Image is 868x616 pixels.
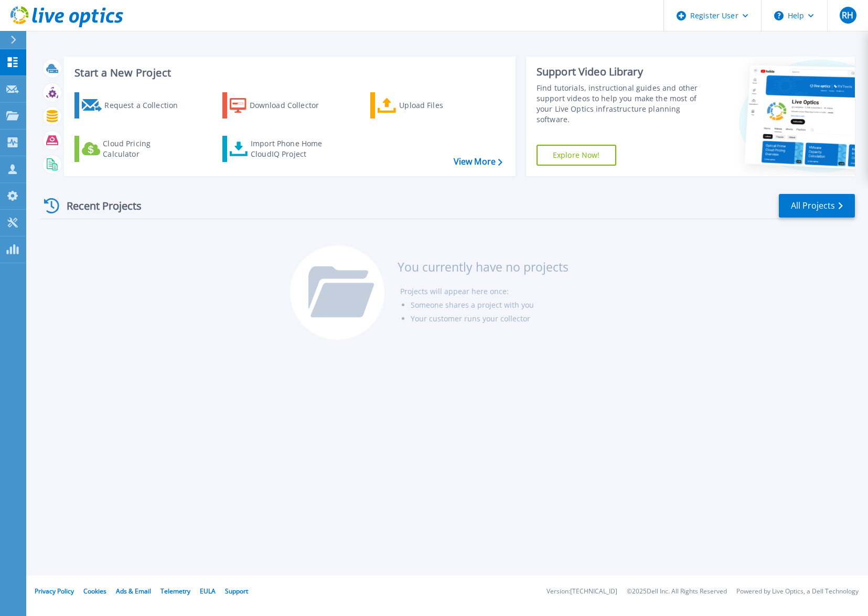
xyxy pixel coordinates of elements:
[627,588,727,595] li: © 2025 Dell Inc. All Rights Reserved
[454,157,502,167] a: View More
[74,92,191,118] a: Request a Collection
[399,95,483,116] div: Upload Files
[546,588,617,595] li: Version: [TECHNICAL_ID]
[537,83,703,125] div: Find tutorials, instructional guides and other support videos to help you make the most of your L...
[370,92,487,118] a: Upload Files
[222,92,339,118] a: Download Collector
[35,587,74,596] a: Privacy Policy
[104,95,188,116] div: Request a Collection
[842,11,853,19] span: RH
[411,298,569,312] li: Someone shares a project with you
[251,138,333,159] div: Import Phone Home CloudIQ Project
[40,193,156,219] div: Recent Projects
[537,65,703,79] div: Support Video Library
[537,145,616,166] a: Explore Now!
[400,285,569,298] li: Projects will appear here once:
[779,194,855,218] a: All Projects
[103,138,187,159] div: Cloud Pricing Calculator
[736,588,859,595] li: Powered by Live Optics, a Dell Technology
[411,312,569,326] li: Your customer runs your collector
[398,261,569,273] h3: You currently have no projects
[83,587,106,596] a: Cookies
[160,587,190,596] a: Telemetry
[250,95,334,116] div: Download Collector
[74,136,191,162] a: Cloud Pricing Calculator
[225,587,248,596] a: Support
[200,587,216,596] a: EULA
[74,67,502,79] h3: Start a New Project
[116,587,151,596] a: Ads & Email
